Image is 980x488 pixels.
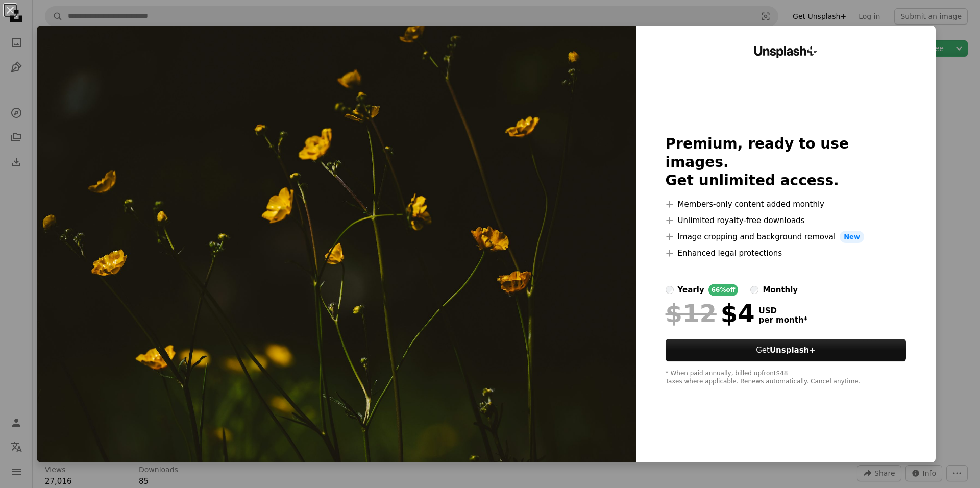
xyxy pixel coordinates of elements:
button: GetUnsplash+ [666,339,906,361]
div: yearly [678,284,704,296]
li: Unlimited royalty-free downloads [666,214,906,227]
div: 66% off [708,284,739,296]
span: New [840,231,864,243]
span: per month * [759,315,808,325]
span: $12 [666,300,717,327]
div: monthly [763,284,798,296]
li: Members-only content added monthly [666,198,906,210]
div: * When paid annually, billed upfront $48 Taxes where applicable. Renews automatically. Cancel any... [666,370,906,386]
input: monthly [750,286,758,294]
li: Enhanced legal protections [666,247,906,259]
input: yearly66%off [666,286,674,294]
li: Image cropping and background removal [666,231,906,243]
span: USD [759,306,808,315]
strong: Unsplash+ [770,346,816,355]
div: $4 [666,300,755,327]
h2: Premium, ready to use images. Get unlimited access. [666,135,906,190]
